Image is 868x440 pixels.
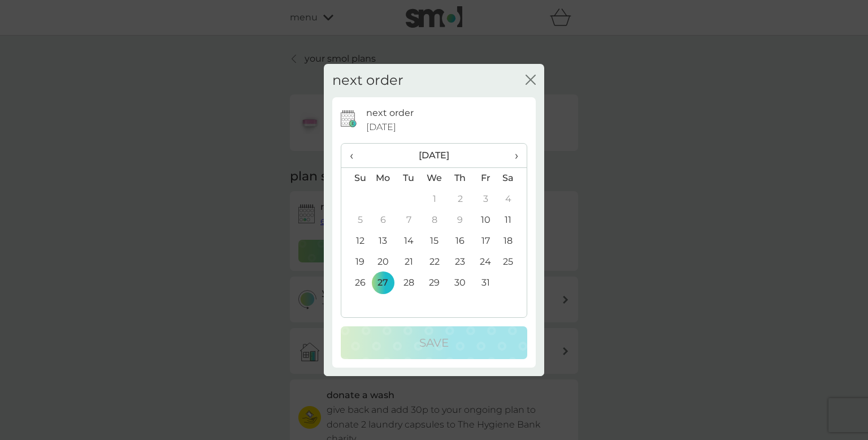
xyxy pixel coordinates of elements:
[448,231,473,252] td: 16
[422,273,448,294] td: 29
[498,167,527,189] th: Sa
[366,120,396,135] span: [DATE]
[370,144,498,168] th: [DATE]
[422,210,448,231] td: 8
[448,252,473,273] td: 23
[332,72,403,89] h2: next order
[498,252,527,273] td: 25
[370,167,396,189] th: Mo
[370,231,396,252] td: 13
[419,334,449,352] p: Save
[498,210,527,231] td: 11
[341,326,527,359] button: Save
[473,167,498,189] th: Fr
[341,273,370,294] td: 26
[341,231,370,252] td: 12
[341,210,370,231] td: 5
[422,189,448,210] td: 1
[396,167,422,189] th: Tu
[350,144,362,167] span: ‹
[448,167,473,189] th: Th
[422,167,448,189] th: We
[498,231,527,252] td: 18
[473,189,498,210] td: 3
[422,252,448,273] td: 22
[396,210,422,231] td: 7
[396,252,422,273] td: 21
[422,231,448,252] td: 15
[473,231,498,252] td: 17
[366,106,414,120] p: next order
[473,210,498,231] td: 10
[448,189,473,210] td: 2
[370,210,396,231] td: 6
[473,273,498,294] td: 31
[498,189,527,210] td: 4
[448,210,473,231] td: 9
[507,144,518,167] span: ›
[448,273,473,294] td: 30
[473,252,498,273] td: 24
[396,273,422,294] td: 28
[526,75,536,87] button: close
[341,167,370,189] th: Su
[341,252,370,273] td: 19
[396,231,422,252] td: 14
[370,273,396,294] td: 27
[370,252,396,273] td: 20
